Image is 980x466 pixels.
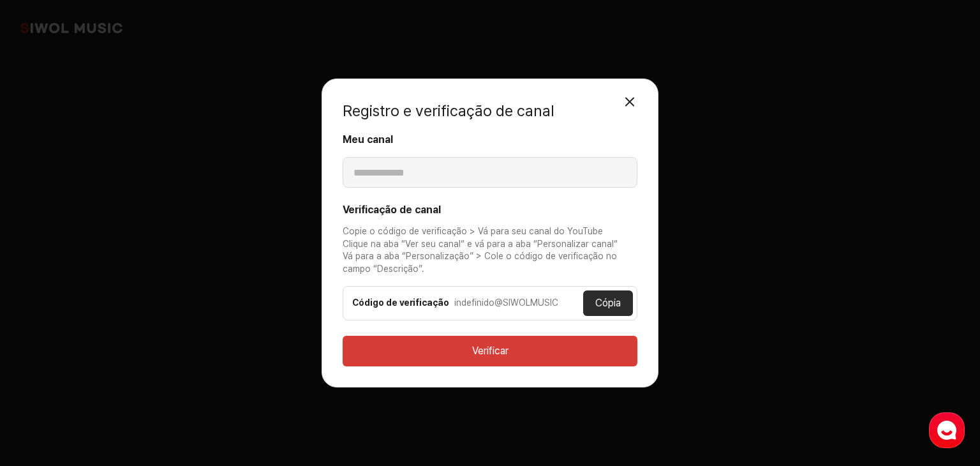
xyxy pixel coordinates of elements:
[4,360,84,392] a: Home
[472,345,509,357] font: Verificar
[343,101,554,120] font: Registro e verificação de canal
[343,133,393,146] font: Meu canal
[189,379,220,389] span: Settings
[343,204,441,216] font: Verificação de canal
[343,226,603,236] font: Copie o código de verificação > Vá para seu canal do YouTube
[352,297,449,308] font: Código de verificação
[454,297,558,308] font: indefinido@SIWOLMUSIC
[33,379,55,389] span: Home
[343,336,637,366] button: Verificar
[343,251,617,274] font: Vá para a aba “Personalização” > Cole o código de verificação no campo “Descrição”.
[595,297,621,309] font: Cópia
[343,239,618,249] font: Clique na aba “Ver seu canal“ e vá para a aba “Personalizar canal“
[343,133,637,147] label: obrigatório
[583,290,633,316] button: Cópia
[165,360,245,392] a: Settings
[84,360,165,392] a: Messages
[617,89,642,115] button: Fechar modal
[106,380,144,390] span: Messages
